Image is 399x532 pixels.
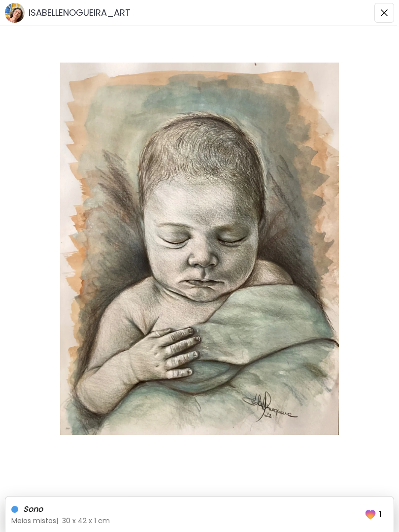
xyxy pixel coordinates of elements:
[11,516,352,526] h4: Meios mistos | 30 x 42 x 1 cm
[356,501,388,527] button: favorites1
[364,507,377,521] img: favorites
[29,7,131,19] h6: ISABELLENOGUEIRA_ART
[23,503,352,516] h6: Sono
[379,508,382,521] p: 1
[374,3,394,23] button: close
[380,9,388,17] img: close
